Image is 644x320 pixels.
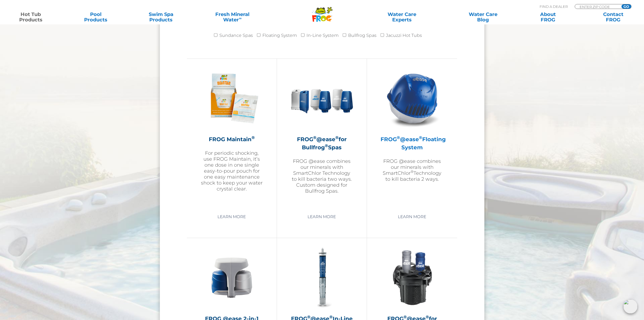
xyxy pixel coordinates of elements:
img: hot-tub-product-atease-system-300x300.png [381,67,444,130]
sup: ∞ [239,16,242,20]
a: Learn More [392,212,432,222]
label: Floating System [262,30,297,41]
a: Learn More [211,212,252,222]
h2: FROG Maintain [200,135,263,143]
p: For periodic shocking, use FROG Maintain, it’s one dose in one single easy-to-pour pouch for one ... [200,150,263,192]
a: FROG®@ease®for Bullfrog®SpasFROG @ease combines our minerals with SmartChlor Technology to kill b... [290,67,353,208]
p: Find A Dealer [540,4,568,9]
a: ContactFROG [588,12,639,22]
p: FROG @ease combines our minerals with SmartChlor Technology to kill bacteria two ways. Custom des... [290,158,353,194]
h2: FROG @ease Floating System [381,135,444,151]
input: GO [622,4,631,9]
label: In-Line System [306,30,339,41]
sup: ® [426,314,429,319]
sup: ® [252,135,255,140]
h2: FROG @ease for Bullfrog Spas [290,135,353,151]
sup: ® [419,135,422,140]
sup: ® [313,135,316,140]
img: InLineWeir_Front_High_inserting-v2-300x300.png [381,246,444,309]
label: Jacuzzi Hot Tubs [386,30,422,41]
a: Water CareBlog [458,12,508,22]
img: inline-system-300x300.png [290,246,353,309]
img: openIcon [623,299,638,313]
a: AboutFROG [523,12,573,22]
label: Bullfrog Spas [348,30,377,41]
a: Hot TubProducts [5,12,56,22]
a: Fresh MineralWater∞ [201,12,264,22]
sup: ® [404,314,407,319]
label: Sundance Spas [219,30,253,41]
sup: ® [329,314,333,319]
sup: ® [411,169,414,174]
a: FROG®@ease®Floating SystemFROG @ease combines our minerals with SmartChlor®Technology to kill bac... [381,67,444,208]
input: Zip Code Form [579,4,616,9]
a: FROG Maintain®For periodic shocking, use FROG Maintain, it’s one dose in one single easy-to-pour ... [200,67,263,208]
p: FROG @ease combines our minerals with SmartChlor Technology to kill bacteria 2 ways. [381,158,444,182]
sup: ® [397,135,400,140]
img: @ease-2-in-1-Holder-v2-300x300.png [200,246,263,309]
sup: ® [307,314,311,319]
a: Water CareExperts [361,12,443,22]
img: Frog_Maintain_Hero-2-v2-300x300.png [200,67,263,130]
sup: ® [325,143,328,148]
a: Learn More [301,212,342,222]
a: PoolProducts [71,12,121,22]
img: bullfrog-product-hero-300x300.png [290,67,353,130]
sup: ® [335,135,339,140]
a: Swim SpaProducts [136,12,186,22]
